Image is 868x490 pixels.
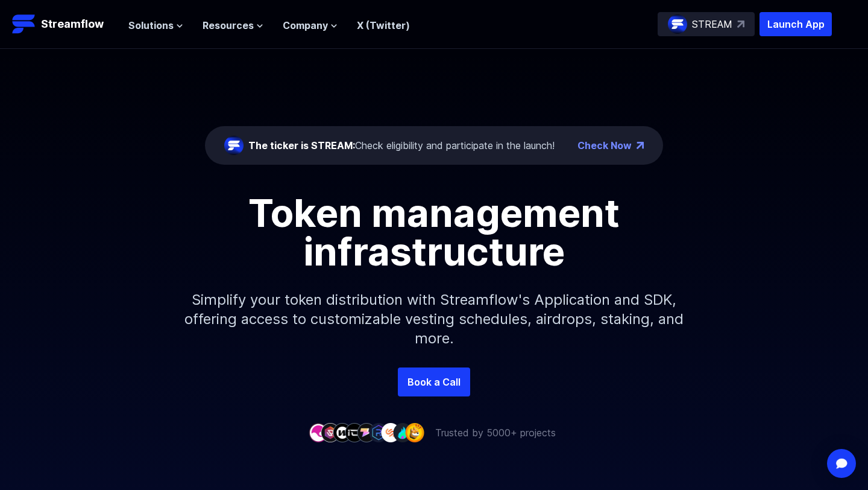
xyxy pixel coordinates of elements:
img: top-right-arrow.png [637,142,644,149]
a: STREAM [658,12,755,36]
p: Simplify your token distribution with Streamflow's Application and SDK, offering access to custom... [175,271,693,367]
span: Resources [203,18,254,33]
img: streamflow-logo-circle.png [668,14,687,34]
p: Streamflow [41,16,104,33]
a: X (Twitter) [357,19,410,31]
img: Streamflow Logo [12,12,36,36]
img: company-4 [345,423,364,442]
img: company-1 [309,423,328,442]
button: Company [283,18,338,33]
p: Trusted by 5000+ projects [435,425,556,440]
button: Solutions [128,18,183,33]
a: Check Now [577,138,632,153]
img: company-7 [381,423,400,442]
a: Streamflow [12,12,116,36]
a: Book a Call [398,367,470,396]
span: Solutions [128,18,174,33]
img: company-3 [333,423,352,442]
img: company-2 [321,423,340,442]
p: STREAM [692,17,732,31]
div: Open Intercom Messenger [827,449,856,478]
h1: Token management infrastructure [163,194,705,271]
button: Launch App [759,12,832,36]
span: The ticker is STREAM: [248,139,355,151]
span: Company [283,18,328,33]
img: company-8 [393,423,412,442]
img: streamflow-logo-circle.png [224,136,244,155]
img: company-5 [357,423,376,442]
img: top-right-arrow.svg [737,21,744,28]
img: company-9 [405,423,424,442]
img: company-6 [369,423,388,442]
div: Check eligibility and participate in the launch! [248,138,555,153]
button: Resources [203,18,263,33]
